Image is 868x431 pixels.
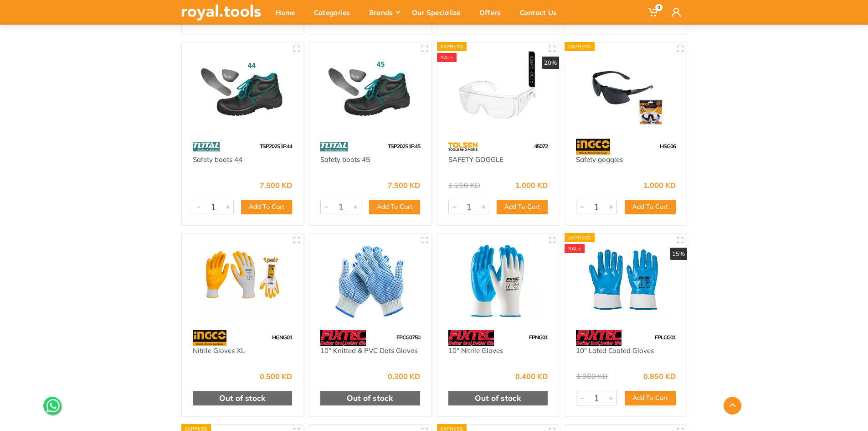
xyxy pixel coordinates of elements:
[363,3,406,22] div: Brands
[396,334,420,341] span: FPCG0750
[655,4,663,11] span: 0
[542,57,559,69] div: 20%
[573,51,678,130] img: Royal Tools - Safety goggles
[320,391,420,405] div: Out of stock
[643,373,676,380] div: 0.850 KD
[190,51,295,130] img: Royal Tools - Safety boots 44
[565,42,595,51] div: Express
[241,200,292,214] button: Add To Cart
[446,51,551,130] img: Royal Tools - SAFETY GOGGLE
[369,200,420,214] button: Add To Cart
[193,155,242,164] a: Safety boots 44
[269,3,308,22] div: Home
[318,51,423,130] img: Royal Tools - Safety boots 45
[446,242,551,321] img: Royal Tools - 10
[448,139,478,155] img: 64.webp
[515,373,548,380] div: 0.400 KD
[514,3,570,22] div: Contact Us
[534,143,548,150] span: 45072
[193,330,227,346] img: 91.webp
[448,346,503,355] a: 10" Nitrile Gloves
[655,334,676,341] span: FPLCG01
[473,3,514,22] div: Offers
[388,143,420,150] span: TSP202S1P.45
[308,3,363,22] div: Categories
[388,182,420,189] div: 7.500 KD
[320,346,417,355] a: 10" Knitted & PVC Dots Gloves
[181,5,261,21] img: royal.tools Logo
[193,346,245,355] a: Nitrile Gloves XL
[437,42,467,51] div: Express
[320,330,366,346] img: 115.webp
[260,373,292,380] div: 0.500 KD
[529,334,548,341] span: FPNG01
[565,244,585,253] div: SALE
[643,182,676,189] div: 1.000 KD
[448,182,480,189] div: 1.250 KD
[625,391,676,405] button: Add To Cart
[318,242,423,321] img: Royal Tools - 10
[193,391,293,405] div: Out of stock
[576,139,610,155] img: 91.webp
[660,143,676,150] span: HSG06
[515,182,548,189] div: 1.000 KD
[448,155,503,164] a: SAFETY GOGGLE
[320,139,348,155] img: 86.webp
[448,391,548,405] div: Out of stock
[576,155,623,164] a: Safety goggles
[388,373,420,380] div: 0.300 KD
[320,155,370,164] a: Safety boots 45
[448,330,494,346] img: 115.webp
[576,346,654,355] a: 10" Lated Coated Gloves
[576,330,621,346] img: 115.webp
[260,182,292,189] div: 7.500 KD
[565,233,595,242] div: Express
[272,334,292,341] span: HGNG01
[497,200,548,214] button: Add To Cart
[576,373,608,380] div: 1.000 KD
[573,242,678,321] img: Royal Tools - 10
[193,139,220,155] img: 86.webp
[670,248,687,260] div: 15%
[406,3,473,22] div: Our Specialize
[260,143,292,150] span: TSP202S1P.44
[437,53,457,62] div: SALE
[190,242,295,321] img: Royal Tools - Nitrile Gloves XL
[625,200,676,214] button: Add To Cart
